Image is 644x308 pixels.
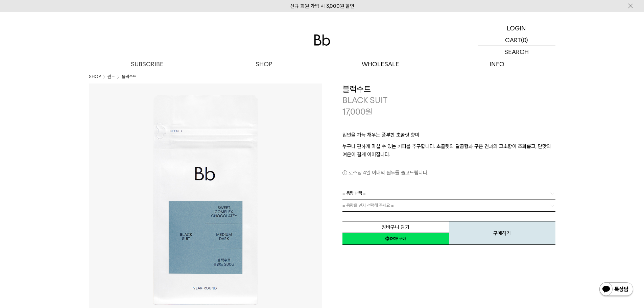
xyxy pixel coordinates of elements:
[342,106,373,118] p: 17,000
[478,34,555,46] a: CART (0)
[365,107,373,117] span: 원
[505,34,521,46] p: CART
[290,3,354,9] a: 신규 회원 가입 시 3,000원 할인
[478,22,555,34] a: LOGIN
[342,199,394,211] span: = 용량을 먼저 선택해 주세요 =
[89,58,206,70] a: SUBSCRIBE
[342,233,449,245] a: 새창
[521,34,528,46] p: (0)
[342,131,555,142] p: 입안을 가득 채우는 풍부한 초콜릿 향미
[342,187,366,199] span: = 용량 선택 =
[449,221,555,245] button: 구매하기
[342,169,555,177] p: 로스팅 4일 이내의 원두를 출고드립니다.
[504,46,529,58] p: SEARCH
[122,73,137,80] li: 블랙수트
[206,58,322,70] a: SHOP
[342,95,555,106] p: BLACK SUIT
[108,73,115,80] a: 원두
[342,142,555,159] p: 누구나 편하게 마실 수 있는 커피를 추구합니다. 초콜릿의 달콤함과 구운 견과의 고소함이 조화롭고, 단맛의 여운이 길게 이어집니다.
[342,84,555,95] h3: 블랙수트
[314,34,330,46] img: 로고
[599,282,634,298] img: 카카오톡 채널 1:1 채팅 버튼
[89,73,101,80] a: SHOP
[439,58,555,70] p: INFO
[507,22,526,34] p: LOGIN
[322,58,439,70] p: WHOLESALE
[342,221,449,233] button: 장바구니 담기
